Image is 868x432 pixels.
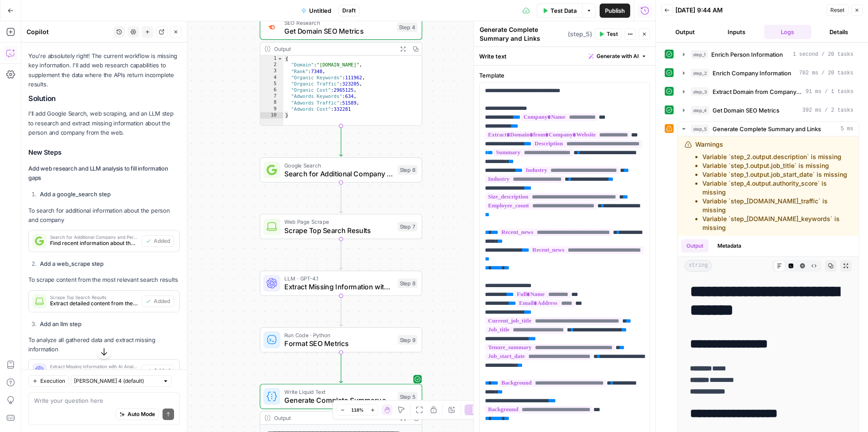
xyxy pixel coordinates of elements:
[678,122,859,136] button: 5 ms
[474,47,655,65] div: Write text
[479,71,650,80] label: Template
[50,239,138,247] span: Find recent information about the person and company to supplement missing data
[74,377,159,385] input: Claude Sonnet 4 (default)
[277,56,283,62] span: Toggle code folding, rows 1 through 10
[260,157,422,183] div: Google SearchSearch for Additional Company and Person InfoStep 6
[826,4,849,16] button: Reset
[284,18,393,27] span: SEO Research
[260,81,283,87] div: 5
[28,335,180,354] p: To analyze all gathered data and extract missing information
[28,51,180,89] p: You're absolutely right! The current workflow is missing key information. I'll add web research c...
[713,25,760,39] button: Inputs
[50,369,138,377] span: Analyze all collected data to extract missing person and company details
[339,296,342,326] g: Edge from step_8 to step_9
[260,271,422,296] div: LLM · GPT-4.1Extract Missing Information with AI AnalysisStep 8
[681,239,709,253] button: Output
[284,395,393,405] span: Generate Complete Summary and Links
[702,179,852,197] li: Variable `step_4.output.authority_score` is missing
[40,320,81,327] strong: Add an llm step
[691,106,709,115] span: step_4
[50,364,138,369] span: Extract Missing Information with AI Analysis
[398,222,418,231] div: Step 7
[128,410,155,418] span: Auto Mode
[284,225,393,236] span: Scrape Top Search Results
[309,6,331,15] span: Untitled
[154,297,170,305] span: Added
[678,66,859,80] button: 702 ms / 20 tasks
[712,239,747,253] button: Metadata
[339,239,342,269] g: Edge from step_7 to step_8
[260,87,283,93] div: 6
[702,170,852,179] li: Variable `step_1.output.job_start_date` is missing
[142,296,174,307] button: Added
[661,25,709,39] button: Output
[711,50,783,59] span: Enrich Person Information
[284,218,393,226] span: Web Page Scrape
[284,338,393,349] span: Format SEO Metrics
[695,140,852,232] div: Warnings
[267,23,277,31] img: 4e4w6xi9sjogcjglmt5eorgxwtyu
[284,26,393,36] span: Get Domain SEO Metrics
[154,366,170,374] span: Added
[595,28,622,40] button: Test
[284,282,393,292] span: Extract Missing Information with AI Analysis
[398,392,418,401] div: Step 5
[260,15,422,126] div: SEO ResearchGet Domain SEO MetricsStep 4Output{ "Domain":"[DOMAIN_NAME]", "Rank":7348, "Organic K...
[40,260,104,267] strong: Add a web_scrape step
[260,106,283,112] div: 9
[339,182,342,213] g: Edge from step_6 to step_7
[830,6,845,14] span: Reset
[28,165,168,181] strong: Add web research and LLM analysis to fill information gaps
[605,6,625,15] span: Publish
[702,152,852,161] li: Variable `step_2.output.description` is missing
[284,274,393,283] span: LLM · GPT-4.1
[274,45,394,53] div: Output
[607,30,618,38] span: Test
[296,4,337,18] button: Untitled
[398,165,418,175] div: Step 6
[28,109,180,137] p: I'll add Google Search, web scraping, and an LLM step to research and extract missing information...
[260,68,283,74] div: 3
[764,25,812,39] button: Logs
[28,206,180,225] p: To search for additional information about the person and company
[40,377,65,385] span: Execution
[480,25,566,43] textarea: Generate Complete Summary and Links
[274,414,394,422] div: Output
[702,161,852,170] li: Variable `step_1.output.job_title` is missing
[537,4,582,18] button: Test Data
[50,300,138,307] span: Extract detailed content from the most relevant search results about the person and company
[793,51,853,58] span: 1 second / 20 tasks
[40,191,111,198] strong: Add a google_search step
[284,161,393,169] span: Google Search
[284,388,393,396] span: Write Liquid Text
[678,85,859,99] button: 91 ms / 1 tasks
[841,125,853,133] span: 5 ms
[260,100,283,106] div: 8
[678,47,859,62] button: 1 second / 20 tasks
[284,331,393,339] span: Run Code · Python
[806,88,853,96] span: 91 ms / 1 tasks
[713,125,821,133] span: Generate Complete Summary and Links
[815,25,863,39] button: Details
[802,106,853,114] span: 392 ms / 2 tasks
[28,275,180,284] p: To scrape content from the most relevant search results
[116,409,159,420] button: Auto Mode
[691,50,708,59] span: step_1
[339,352,342,383] g: Edge from step_9 to step_5
[154,237,170,245] span: Added
[713,69,791,78] span: Enrich Company Information
[142,235,174,247] button: Added
[702,214,852,232] li: Variable `step_[DOMAIN_NAME]_keywords` is missing
[342,7,356,15] span: Draft
[398,279,418,288] div: Step 8
[27,27,111,36] div: Copilot
[260,112,283,118] div: 10
[597,52,639,60] span: Generate with AI
[260,93,283,100] div: 7
[260,214,422,239] div: Web Page ScrapeScrape Top Search ResultsStep 7
[339,125,342,156] g: Edge from step_4 to step_6
[678,103,859,117] button: 392 ms / 2 tasks
[713,87,802,96] span: Extract Domain from Company Website
[550,6,577,15] span: Test Data
[28,94,180,103] h2: Solution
